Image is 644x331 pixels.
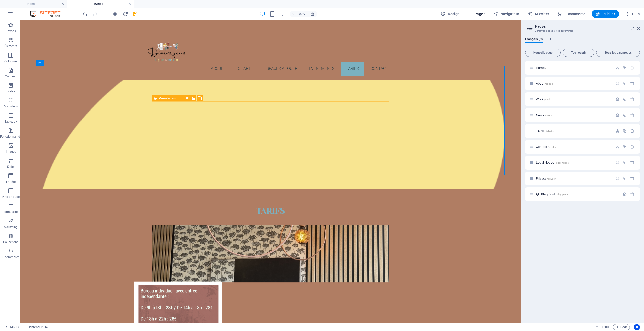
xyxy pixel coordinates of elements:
div: Dupliquer [623,129,627,133]
button: Tous les paramètres [596,49,640,57]
i: Lors du redimensionnement, ajuster automatiquement le niveau de zoom en fonction de l'appareil sé... [310,12,315,16]
button: save [132,11,138,17]
span: Français (9) [525,36,543,43]
button: Design [439,10,462,18]
p: Marketing [4,225,18,229]
button: E-commerce [555,10,587,18]
p: Images [6,150,16,154]
span: Publier [596,11,615,16]
div: Work/work [534,98,613,101]
button: Nouvelle page [525,49,561,57]
div: Paramètres [615,97,620,101]
div: Dupliquer [623,145,627,149]
p: Formulaires [3,210,19,214]
div: Contact/contact [534,145,613,148]
span: 00 00 [601,324,609,330]
i: Enregistrer (Ctrl+S) [132,11,138,17]
div: Paramètres [615,160,620,165]
div: Supprimer [630,192,634,196]
span: /news [545,114,552,117]
span: / [545,67,546,69]
span: /work [544,98,551,101]
span: Cliquez pour ouvrir la page. [536,66,546,70]
h6: 100% [297,11,305,17]
h2: Pages [535,24,640,29]
a: Cliquez pour annuler la sélection. Double-cliquez pour ouvrir Pages. [4,324,20,330]
div: Paramètres [615,129,620,133]
i: Cet élément contient un arrière-plan. [45,326,48,328]
div: Dupliquer [623,176,627,181]
div: La page de départ ne peut pas être supprimée. [630,66,634,70]
span: Pages [468,11,485,16]
button: Publier [592,10,619,18]
span: /tarifs [547,130,554,133]
div: Supprimer [630,97,634,101]
div: Dupliquer [623,160,627,165]
button: reload [122,11,128,17]
div: Home/ [534,66,613,69]
div: Paramètres [615,113,620,117]
div: Supprimer [630,113,634,117]
span: Code [615,324,628,330]
div: Privacy/privacy [534,177,613,180]
nav: breadcrumb [28,324,48,330]
span: Cliquez pour ouvrir la page. [536,129,554,133]
div: Paramètres [615,145,620,149]
div: Paramètres [615,66,620,70]
div: Cette mise en page est utilisée en tant que modèle pour toutes les entrées (par exemple : un arti... [535,192,540,196]
span: /about [545,82,553,85]
span: AI Writer [527,11,549,16]
div: Supprimer [630,160,634,165]
span: Tout ouvrir [565,51,592,54]
div: Dupliquer [623,81,627,86]
span: Plus [625,11,640,16]
p: Tableaux [5,120,17,124]
span: Cliquez pour ouvrir la page. [536,177,556,180]
p: Pied de page [2,195,20,199]
button: Cliquez ici pour quitter le mode Aperçu et poursuivre l'édition. [112,11,118,17]
span: Navigateur [493,11,519,16]
button: Pages [466,10,487,18]
span: Cliquez pour sélectionner. Double-cliquez pour modifier. [28,324,43,330]
p: Favoris [6,29,16,33]
span: Cliquez pour ouvrir la page. [536,145,557,149]
div: Dupliquer [623,66,627,70]
p: Collections [3,240,18,244]
span: Tous les paramètres [598,51,638,54]
div: Blog Post/blog-post [540,193,620,196]
h6: Durée de la session [595,324,609,330]
button: Tout ouvrir [563,49,594,57]
div: Paramètres [615,176,620,181]
span: Nouvelle page [527,51,558,54]
span: Cliquez pour ouvrir la page. [536,97,551,101]
div: TARIFS/tarifs [534,129,613,133]
div: Dupliquer [623,97,627,101]
div: Paramètres [623,192,627,196]
h3: Gérer vos pages et vos paramètres [535,29,630,33]
p: En-tête [6,180,16,184]
span: /blog-post [556,193,568,196]
i: Annuler : Hauteur max. (200% -> 300%) (Ctrl+Z) [82,11,88,17]
div: Dupliquer [623,113,627,117]
button: undo [82,11,88,17]
span: /legal-notice [555,161,569,164]
span: Cliquez pour ouvrir la page. [541,192,568,196]
span: /privacy [547,177,556,180]
button: AI Writer [525,10,551,18]
div: Supprimer [630,81,634,86]
img: Editor Logo [29,11,67,17]
p: Boîtes [7,89,15,93]
div: Supprimer [630,129,634,133]
span: Cliquez pour ouvrir la page. [536,113,552,117]
p: Accordéon [3,104,18,108]
button: Navigateur [491,10,521,18]
div: About/about [534,82,613,85]
button: Usercentrics [634,324,640,330]
p: Contenu [5,74,17,78]
button: Code [613,324,630,330]
div: Onglets langues [525,37,640,47]
p: Colonnes [4,59,17,63]
p: E-commerce [2,255,19,259]
button: 100% [290,11,307,17]
div: Supprimer [630,176,634,181]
